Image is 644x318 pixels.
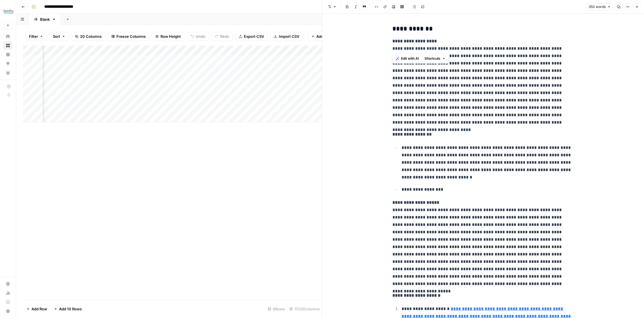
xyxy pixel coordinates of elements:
a: Usage [3,288,12,298]
span: Redo [220,34,229,39]
button: Help + Support [3,307,12,316]
span: 20 Columns [80,34,102,39]
button: Undo [187,32,209,41]
a: Settings [3,279,12,288]
img: BCI Logo [3,7,14,17]
button: 350 words [586,3,613,11]
button: Edit with AI [394,55,421,62]
span: Shortcuts [425,56,440,61]
span: 350 words [589,4,606,9]
a: Home [3,32,12,41]
button: Add Row [23,304,51,313]
span: Import CSV [279,34,299,39]
span: Row Height [160,34,181,39]
a: Browse [3,41,12,50]
a: Blank [29,14,61,25]
button: 20 Columns [71,32,105,41]
button: Add Column [308,32,342,41]
span: Sort [53,34,60,39]
a: Your Data [3,68,12,77]
span: Edit with AI [401,56,419,61]
button: Row Height [152,32,185,41]
a: Insights [3,50,12,59]
div: 17/20 Columns [287,304,322,313]
button: Add 10 Rows [51,304,85,313]
a: Learning Hub [3,298,12,307]
button: Shortcuts [422,55,448,62]
span: Add 10 Rows [59,306,82,312]
span: Add Column [316,34,338,39]
a: Opportunities [3,59,12,68]
button: Sort [49,32,69,41]
button: Export CSV [235,32,268,41]
span: Export CSV [244,34,264,39]
span: Undo [196,34,205,39]
span: Filter [29,34,38,39]
button: Import CSV [270,32,303,41]
button: Redo [211,32,233,41]
button: Filter [25,32,47,41]
div: 6 Rows [265,304,287,313]
span: Add Row [32,306,47,312]
button: Workspace: BCI [3,5,12,19]
button: Freeze Columns [108,32,149,41]
span: Freeze Columns [116,34,146,39]
div: Blank [40,16,50,22]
